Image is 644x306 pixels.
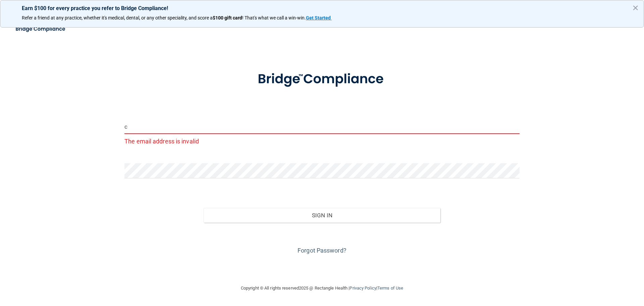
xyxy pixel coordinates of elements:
a: Terms of Use [377,286,403,291]
strong: Get Started [306,15,331,20]
span: Refer a friend at any practice, whether it's medical, dental, or any other speciality, and score a [22,15,213,20]
button: Sign In [204,208,441,223]
div: Copyright © All rights reserved 2025 @ Rectangle Health | | [200,277,444,299]
a: Forgot Password? [298,247,346,254]
p: The email address is invalid [124,136,520,147]
img: bridge_compliance_login_screen.278c3ca4.svg [244,62,400,97]
strong: $100 gift card [213,15,242,20]
p: Earn $100 for every practice you refer to Bridge Compliance! [22,5,622,11]
span: ! That's what we call a win-win. [242,15,306,20]
a: Privacy Policy [350,286,376,291]
img: bridge_compliance_login_screen.278c3ca4.svg [10,22,72,36]
input: Email [124,119,520,134]
a: Get Started [306,15,332,20]
button: Close [632,2,639,13]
